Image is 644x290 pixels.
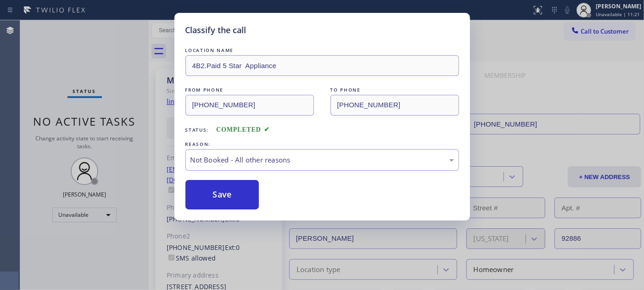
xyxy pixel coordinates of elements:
[185,46,459,55] div: LOCATION NAME
[185,180,259,209] button: Save
[185,95,314,116] input: From phone
[185,85,314,95] div: FROM PHONE
[185,139,459,149] div: REASON:
[185,127,209,133] span: Status:
[330,95,459,116] input: To phone
[330,85,459,95] div: TO PHONE
[185,24,246,36] h5: Classify the call
[216,126,269,133] span: COMPLETED
[190,155,454,165] div: Not Booked - All other reasons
